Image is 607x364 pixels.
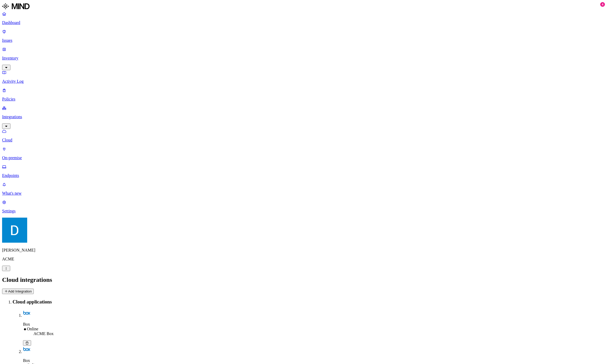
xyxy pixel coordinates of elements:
p: Issues [2,38,605,43]
a: Integrations [2,106,605,128]
a: MIND [2,2,605,11]
a: Settings [2,200,605,213]
div: 4 [600,2,605,7]
p: What's new [2,191,605,196]
a: What's new [2,182,605,196]
p: Inventory [2,56,605,61]
img: Daniel Golshani [2,218,27,243]
span: Online [27,327,38,331]
span: Box [23,358,30,363]
a: Activity Log [2,70,605,84]
p: Cloud [2,138,605,142]
a: Dashboard [2,11,605,25]
a: On-premise [2,147,605,160]
p: On-premise [2,156,605,160]
p: Endpoints [2,173,605,178]
img: box.svg [23,309,30,317]
p: Dashboard [2,20,605,25]
p: Settings [2,209,605,213]
p: ACME [2,257,605,261]
a: Inventory [2,47,605,69]
a: Endpoints [2,164,605,178]
h3: Cloud applications [13,299,605,305]
p: Policies [2,97,605,102]
a: Cloud [2,129,605,142]
span: Box [23,322,30,326]
a: Issues [2,29,605,43]
a: Policies [2,88,605,102]
img: box.svg [23,346,30,353]
h2: Cloud integrations [2,276,605,283]
p: Activity Log [2,79,605,84]
img: MIND [2,2,30,10]
p: Integrations [2,115,605,119]
button: Add Integration [2,289,34,294]
span: ACME Box [33,331,54,336]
